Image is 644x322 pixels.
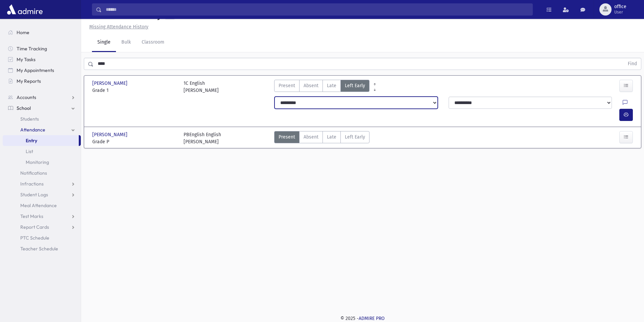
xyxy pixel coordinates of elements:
[87,24,148,30] a: Missing Attendance History
[3,222,81,232] a: Report Cards
[92,80,129,87] span: [PERSON_NAME]
[614,9,626,15] span: User
[279,133,295,141] span: Present
[20,213,43,219] span: Test Marks
[345,133,365,141] span: Left Early
[3,168,81,178] a: Notifications
[279,82,295,89] span: Present
[20,181,44,187] span: Infractions
[3,146,81,157] a: List
[92,131,129,138] span: [PERSON_NAME]
[3,178,81,189] a: Infractions
[17,46,47,52] span: Time Tracking
[20,202,57,208] span: Meal Attendance
[3,27,81,38] a: Home
[304,133,318,141] span: Absent
[3,65,81,76] a: My Appointments
[274,80,369,94] div: AttTypes
[17,29,29,35] span: Home
[17,78,41,84] span: My Reports
[17,105,31,111] span: School
[20,127,45,133] span: Attendance
[3,54,81,65] a: My Tasks
[3,189,81,200] a: Student Logs
[92,87,177,94] span: Grade 1
[3,243,81,254] a: Teacher Schedule
[17,67,54,73] span: My Appointments
[3,43,81,54] a: Time Tracking
[26,148,33,154] span: List
[20,192,48,198] span: Student Logs
[345,82,365,89] span: Left Early
[3,114,81,124] a: Students
[102,3,532,16] input: Search
[20,235,49,241] span: PTC Schedule
[92,315,633,322] div: © 2025 -
[17,94,36,100] span: Accounts
[274,131,369,145] div: AttTypes
[20,246,58,252] span: Teacher Schedule
[3,103,81,114] a: School
[5,3,44,16] img: AdmirePro
[3,157,81,168] a: Monitoring
[116,33,136,52] a: Bulk
[89,24,148,30] u: Missing Attendance History
[327,82,336,89] span: Late
[184,80,219,94] div: 1C English [PERSON_NAME]
[614,4,626,9] span: office
[26,159,49,165] span: Monitoring
[3,124,81,135] a: Attendance
[26,138,37,144] span: Entry
[17,56,35,63] span: My Tasks
[184,131,221,145] div: PBEnglish English [PERSON_NAME]
[3,92,81,103] a: Accounts
[327,133,336,141] span: Late
[92,33,116,52] a: Single
[136,33,170,52] a: Classroom
[3,76,81,86] a: My Reports
[3,135,79,146] a: Entry
[624,58,641,70] button: Find
[3,232,81,243] a: PTC Schedule
[20,170,47,176] span: Notifications
[3,200,81,211] a: Meal Attendance
[92,138,177,145] span: Grade P
[3,211,81,222] a: Test Marks
[20,224,49,230] span: Report Cards
[304,82,318,89] span: Absent
[20,116,39,122] span: Students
